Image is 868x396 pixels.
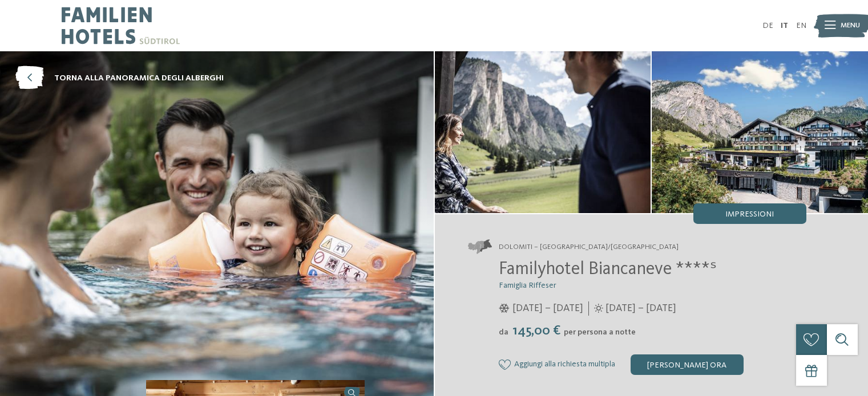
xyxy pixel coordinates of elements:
[499,304,510,313] i: Orari d'apertura inverno
[594,304,603,313] i: Orari d'apertura estate
[631,354,744,375] div: [PERSON_NAME] ora
[510,324,563,338] span: 145,00 €
[796,22,806,30] a: EN
[762,22,773,30] a: DE
[841,21,860,31] span: Menu
[499,260,717,279] span: Familyhotel Biancaneve ****ˢ
[499,281,556,289] span: Famiglia Riffeser
[435,51,651,213] img: Il nostro family hotel a Selva: una vacanza da favola
[781,22,788,30] a: IT
[564,328,636,336] span: per persona a notte
[499,328,508,336] span: da
[652,51,868,213] img: Il nostro family hotel a Selva: una vacanza da favola
[499,242,679,252] span: Dolomiti – [GEOGRAPHIC_DATA]/[GEOGRAPHIC_DATA]
[512,301,583,316] span: [DATE] – [DATE]
[54,72,224,84] span: torna alla panoramica degli alberghi
[725,210,774,218] span: Impressioni
[514,360,615,369] span: Aggiungi alla richiesta multipla
[15,67,224,90] a: torna alla panoramica degli alberghi
[605,301,676,316] span: [DATE] – [DATE]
